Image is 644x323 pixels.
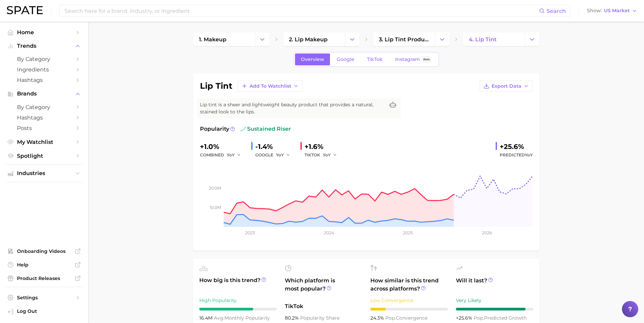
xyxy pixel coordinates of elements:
[5,64,83,75] a: Ingredients
[17,275,71,281] span: Product Releases
[5,112,83,123] a: Hashtags
[324,230,334,235] tspan: 2024
[456,315,474,321] span: +25.6%
[301,57,324,62] span: Overview
[5,75,83,85] a: Hashtags
[276,151,291,159] button: YoY
[5,168,83,178] button: Industries
[7,6,43,14] img: SPATE
[17,114,71,121] span: Hashtags
[64,5,539,17] input: Search here for a brand, industry, or ingredient
[17,170,71,176] span: Industries
[289,36,328,43] span: 2. lip makeup
[370,277,448,293] span: How similar is this trend across platforms?
[323,151,337,159] button: YoY
[255,33,270,46] button: Change Category
[199,315,214,321] span: 16.4m
[17,104,71,110] span: by Category
[367,57,383,62] span: TikTok
[5,306,83,318] a: Log out. Currently logged in with e-mail CSnow@ulta.com.
[17,29,71,36] span: Home
[474,315,484,321] abbr: popularity index
[5,102,83,112] a: by Category
[17,77,71,83] span: Hashtags
[456,308,533,310] div: 9 / 10
[587,9,602,13] span: Show
[604,9,630,13] span: US Market
[331,53,360,65] a: Google
[5,123,83,133] a: Posts
[199,36,226,43] span: 1. makeup
[547,8,566,14] span: Search
[17,262,71,268] span: Help
[199,296,277,304] div: High Popularity
[385,315,427,321] span: convergence
[300,315,339,321] span: popularity share
[337,57,354,62] span: Google
[17,43,71,49] span: Trends
[370,296,448,304] div: Low Convergence
[193,33,255,46] a: 1. makeup
[17,139,71,145] span: My Watchlist
[492,83,521,89] span: Export Data
[403,230,413,235] tspan: 2025
[199,308,277,310] div: 7 / 10
[463,33,525,46] a: 4. lip tint
[5,89,83,99] button: Brands
[525,152,533,157] span: YoY
[345,33,360,46] button: Change Category
[323,152,331,158] span: YoY
[5,41,83,51] button: Trends
[305,151,342,159] div: TIKTOK
[379,36,429,43] span: 3. lip tint products
[17,153,71,159] span: Spotlight
[199,276,277,293] span: How big is this trend?
[276,152,284,158] span: YoY
[456,296,533,304] div: Very Likely
[525,33,539,46] button: Change Category
[200,141,246,152] div: +1.0%
[482,230,492,235] tspan: 2026
[17,308,77,314] span: Log Out
[5,27,83,38] a: Home
[200,151,246,159] div: combined
[370,315,385,321] span: 24.3%
[255,151,295,159] div: GOOGLE
[423,57,430,62] span: Beta
[295,53,330,65] a: Overview
[5,137,83,147] a: My Watchlist
[474,315,527,321] span: predicted growth
[285,277,362,299] span: Which platform is most popular?
[373,33,435,46] a: 3. lip tint products
[17,56,71,62] span: by Category
[283,33,345,46] a: 2. lip makeup
[238,80,302,92] button: Add to Watchlist
[469,36,497,43] span: 4. lip tint
[5,293,83,303] a: Settings
[5,246,83,256] a: Onboarding Videos
[5,273,83,283] a: Product Releases
[17,248,71,254] span: Onboarding Videos
[361,53,388,65] a: TikTok
[17,125,71,131] span: Posts
[385,315,396,321] abbr: popularity index
[17,295,71,301] span: Settings
[200,125,229,133] span: Popularity
[500,151,533,159] span: Predicted
[456,277,533,293] span: Will it last?
[200,101,385,115] span: Lip tint is a sheer and lightweight beauty product that provides a natural, stained look to the l...
[245,230,255,235] tspan: 2023
[214,315,270,321] span: monthly popularity
[305,141,342,152] div: +1.6%
[240,125,291,133] span: sustained riser
[585,6,639,15] button: ShowUS Market
[214,315,224,321] abbr: average
[5,260,83,270] a: Help
[500,141,533,152] div: +25.6%
[285,315,300,321] span: 80.2%
[17,91,71,97] span: Brands
[5,54,83,64] a: by Category
[200,82,232,90] h1: lip tint
[435,33,449,46] button: Change Category
[227,151,241,159] button: YoY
